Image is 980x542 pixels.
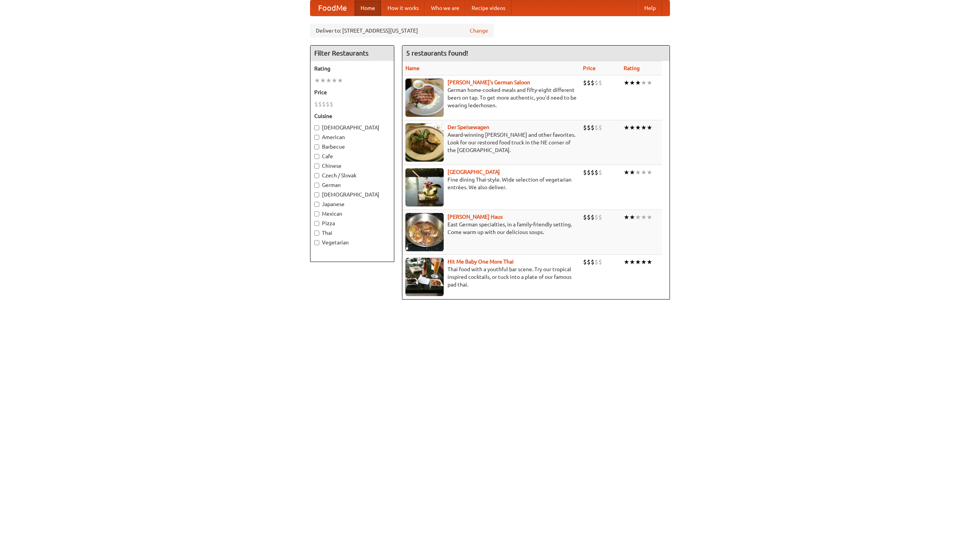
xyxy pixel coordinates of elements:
p: Thai food with a youthful bar scene. Try our tropical inspired cocktails, or tuck into a plate of... [405,265,577,288]
label: American [314,133,390,141]
img: esthers.jpg [405,79,444,117]
li: ★ [641,258,647,266]
input: Cafe [314,154,319,159]
label: Barbecue [314,143,390,151]
input: German [314,183,319,188]
li: ★ [624,79,629,87]
label: Mexican [314,210,390,218]
label: Thai [314,229,390,237]
a: Hit Me Baby One More Thai [448,259,514,265]
li: ★ [629,168,635,177]
li: $ [598,213,602,221]
li: ★ [635,168,641,177]
li: ★ [647,258,652,266]
input: Mexican [314,211,319,216]
input: Pizza [314,221,319,226]
li: ★ [332,76,337,85]
img: speisewagen.jpg [405,123,444,162]
a: How it works [381,0,425,16]
input: Japanese [314,202,319,207]
li: $ [598,168,602,177]
li: $ [591,258,595,266]
li: ★ [635,213,641,221]
input: [DEMOGRAPHIC_DATA] [314,125,319,130]
label: Pizza [314,219,390,227]
li: $ [318,100,322,108]
li: $ [587,213,591,221]
li: $ [322,100,326,108]
li: $ [583,168,587,177]
p: Fine dining Thai-style. Wide selection of vegetarian entrées. We also deliver. [405,176,577,191]
a: Name [405,65,420,71]
li: $ [595,213,598,221]
li: ★ [629,258,635,266]
li: ★ [635,123,641,132]
a: [GEOGRAPHIC_DATA] [448,169,500,175]
li: $ [591,213,595,221]
li: ★ [624,213,629,221]
label: [DEMOGRAPHIC_DATA] [314,191,390,198]
ng-pluralize: 5 restaurants found! [406,49,468,57]
input: Thai [314,231,319,236]
li: $ [314,100,318,108]
li: ★ [629,123,635,132]
li: $ [587,123,591,132]
li: ★ [641,79,647,87]
h4: Filter Restaurants [310,46,394,61]
li: $ [583,213,587,221]
li: $ [330,100,333,108]
input: [DEMOGRAPHIC_DATA] [314,192,319,197]
h5: Price [314,88,390,96]
a: [PERSON_NAME]'s German Saloon [448,79,530,85]
label: Japanese [314,200,390,208]
img: satay.jpg [405,168,444,206]
li: $ [595,123,598,132]
b: Der Speisewagen [448,124,489,130]
label: Czech / Slovak [314,172,390,179]
li: $ [591,168,595,177]
label: German [314,181,390,189]
h5: Rating [314,65,390,72]
div: Deliver to: [STREET_ADDRESS][US_STATE] [310,24,494,38]
li: ★ [647,123,652,132]
li: $ [595,258,598,266]
input: Chinese [314,164,319,169]
a: Who we are [425,0,465,16]
li: ★ [629,79,635,87]
input: American [314,135,319,140]
li: $ [598,123,602,132]
input: Czech / Slovak [314,173,319,178]
li: $ [591,123,595,132]
a: FoodMe [310,0,354,16]
li: ★ [647,213,652,221]
li: $ [583,123,587,132]
a: [PERSON_NAME] Haus [448,214,503,220]
li: ★ [635,258,641,266]
li: ★ [624,258,629,266]
p: German home-cooked meals and fifty-eight different beers on tap. To get more authentic, you'd nee... [405,86,577,109]
li: ★ [629,213,635,221]
input: Barbecue [314,144,319,149]
a: Change [470,27,488,34]
label: Chinese [314,162,390,170]
li: ★ [624,168,629,177]
a: Home [354,0,381,16]
li: $ [595,79,598,87]
li: ★ [337,76,343,85]
li: ★ [624,123,629,132]
a: Price [583,65,596,71]
li: $ [583,79,587,87]
li: ★ [641,213,647,221]
li: ★ [320,76,326,85]
li: $ [598,79,602,87]
li: $ [326,100,330,108]
a: Recipe videos [465,0,511,16]
li: $ [591,79,595,87]
li: $ [587,258,591,266]
h5: Cuisine [314,112,390,120]
p: Award-winning [PERSON_NAME] and other favorites. Look for our restored food truck in the NE corne... [405,131,577,154]
li: $ [587,79,591,87]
